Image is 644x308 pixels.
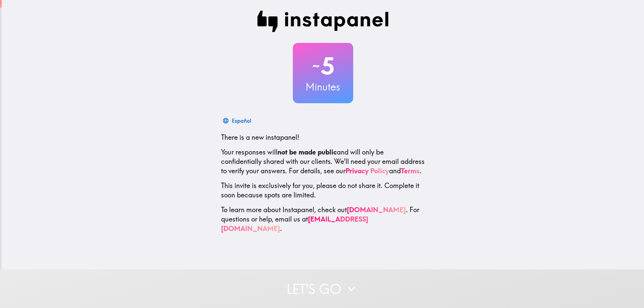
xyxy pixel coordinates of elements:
[232,116,251,125] div: Español
[401,167,420,175] a: Terms
[221,147,425,176] p: Your responses will and will only be confidentially shared with our clients. We'll need your emai...
[221,114,254,127] button: Español
[345,167,389,175] a: Privacy Policy
[311,56,321,76] span: ~
[257,11,389,32] img: Instapanel
[293,52,353,80] h2: 5
[221,133,299,141] span: There is a new instapanel!
[221,215,368,233] a: [EMAIL_ADDRESS][DOMAIN_NAME]
[221,205,425,233] p: To learn more about Instapanel, check out . For questions or help, email us at .
[347,205,406,214] a: [DOMAIN_NAME]
[221,181,425,200] p: This invite is exclusively for you, please do not share it. Complete it soon because spots are li...
[277,148,337,156] b: not be made public
[293,80,353,94] h3: Minutes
